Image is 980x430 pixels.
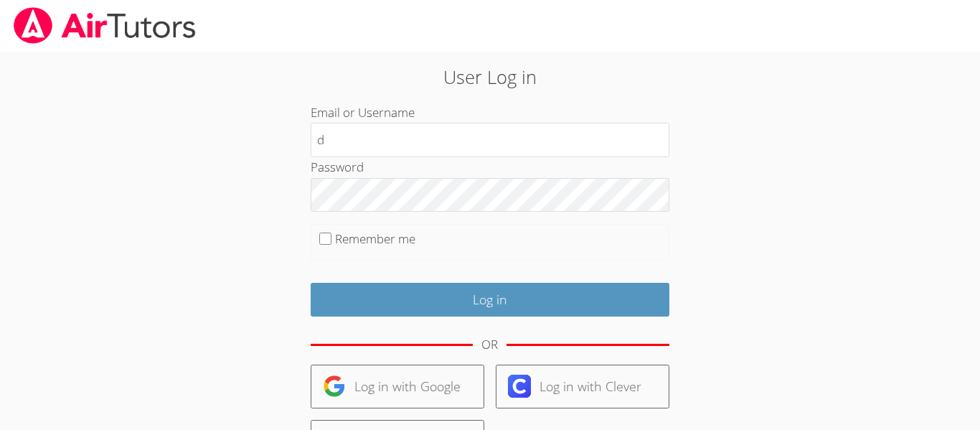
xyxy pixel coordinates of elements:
img: google-logo-50288ca7cdecda66e5e0955fdab243c47b7ad437acaf1139b6f446037453330a.svg [323,375,346,398]
label: Email or Username [311,104,415,121]
input: Log in [311,283,669,317]
div: OR [481,335,498,355]
img: clever-logo-6eab21bc6e7a338710f1a6ff85c0baf02591cd810cc4098c63d3a4b26e2feb20.svg [508,375,531,398]
h2: User Log in [225,63,755,90]
a: Log in with Clever [496,365,669,408]
a: Log in with Google [311,365,484,408]
label: Password [311,159,364,175]
label: Remember me [335,230,415,247]
img: airtutors_banner-c4298cdbf04f3fff15de1276eac7730deb9818008684d7c2e4769d2f7ddbe033.png [12,7,197,44]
